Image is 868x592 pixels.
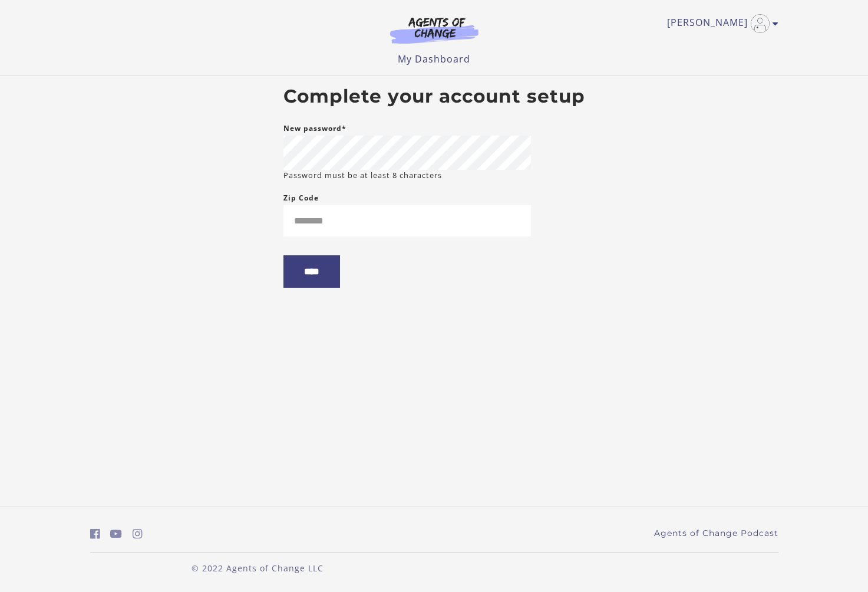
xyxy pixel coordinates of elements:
label: Zip Code [283,191,319,205]
i: https://www.youtube.com/c/AgentsofChangeTestPrepbyMeaganMitchell (Open in a new window) [110,528,122,540]
a: https://www.instagram.com/agentsofchangeprep/ (Open in a new window) [133,525,143,542]
label: New password* [283,121,346,136]
img: Agents of Change Logo [378,17,491,44]
small: Password must be at least 8 characters [283,170,442,181]
h2: Complete your account setup [283,85,585,108]
i: https://www.instagram.com/agentsofchangeprep/ (Open in a new window) [133,528,143,540]
a: https://www.facebook.com/groups/aswbtestprep (Open in a new window) [90,525,100,542]
i: https://www.facebook.com/groups/aswbtestprep (Open in a new window) [90,528,100,540]
a: My Dashboard [398,52,470,65]
a: Agents of Change Podcast [654,527,778,540]
a: Toggle menu [667,14,773,33]
a: https://www.youtube.com/c/AgentsofChangeTestPrepbyMeaganMitchell (Open in a new window) [110,525,122,542]
p: © 2022 Agents of Change LLC [90,562,425,574]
